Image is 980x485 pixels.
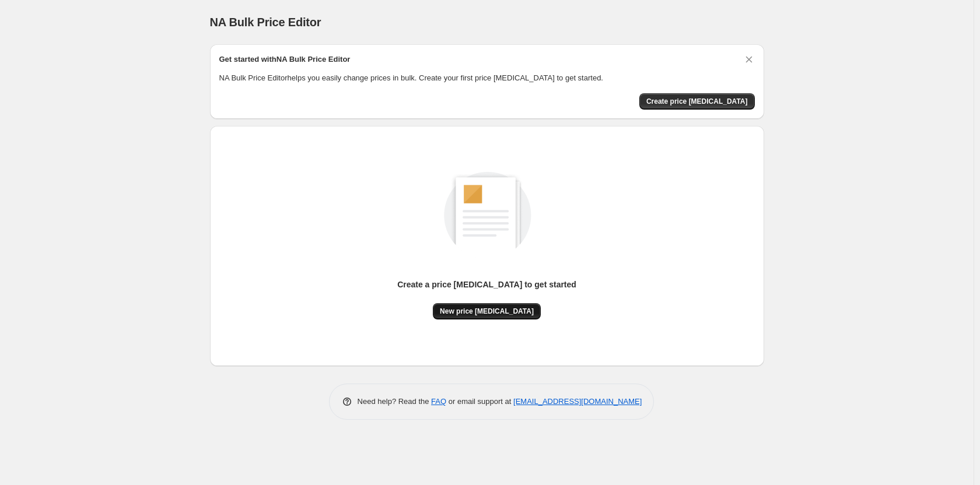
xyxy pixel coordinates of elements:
span: NA Bulk Price Editor [210,16,321,29]
h2: Get started with NA Bulk Price Editor [219,54,351,65]
p: NA Bulk Price Editor helps you easily change prices in bulk. Create your first price [MEDICAL_DAT... [219,72,755,84]
a: [EMAIL_ADDRESS][DOMAIN_NAME] [513,397,642,406]
span: New price [MEDICAL_DATA] [440,307,534,316]
span: or email support at [446,397,513,406]
span: Need help? Read the [358,397,432,406]
p: Create a price [MEDICAL_DATA] to get started [397,279,576,290]
button: Create price change job [639,93,755,110]
button: Dismiss card [743,54,755,65]
a: FAQ [431,397,446,406]
span: Create price [MEDICAL_DATA] [646,97,748,106]
button: New price [MEDICAL_DATA] [433,303,541,319]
